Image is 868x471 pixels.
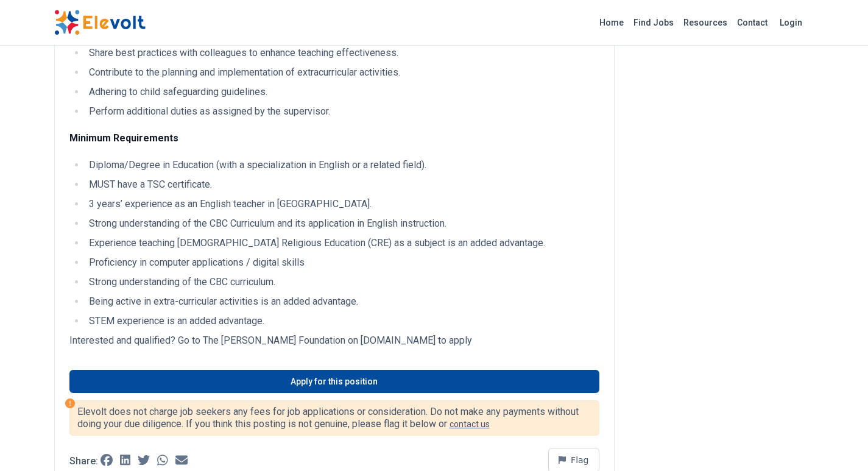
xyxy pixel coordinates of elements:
[807,413,868,471] iframe: Chat Widget
[85,177,599,192] li: MUST have a TSC certificate.
[85,294,599,309] li: Being active in extra-curricular activities is an added advantage.
[450,419,490,429] a: contact us
[595,13,629,32] a: Home
[629,13,679,32] a: Find Jobs
[54,10,146,35] img: Elevolt
[69,333,599,348] p: Interested and qualified? Go to The [PERSON_NAME] Foundation on [DOMAIN_NAME] to apply
[85,255,599,270] li: Proficiency in computer applications / digital skills
[85,236,599,250] li: Experience teaching [DEMOGRAPHIC_DATA] Religious Education (CRE) as a subject is an added advantage.
[772,10,810,35] a: Login
[85,85,599,99] li: Adhering to child safeguarding guidelines.
[732,13,772,32] a: Contact
[634,9,814,374] iframe: Advertisement
[85,46,599,60] li: Share best practices with colleagues to enhance teaching effectiveness.
[85,158,599,172] li: Diploma/Degree in Education (with a specialization in English or a related field).
[85,104,599,119] li: Perform additional duties as assigned by the supervisor.
[85,314,599,328] li: STEM experience is an added advantage.
[69,132,178,144] strong: Minimum Requirements
[77,406,591,430] p: Elevolt does not charge job seekers any fees for job applications or consideration. Do not make a...
[69,456,98,466] p: Share:
[85,65,599,80] li: Contribute to the planning and implementation of extracurricular activities.
[85,197,599,211] li: 3 years’ experience as an English teacher in [GEOGRAPHIC_DATA].
[85,275,599,289] li: Strong understanding of the CBC curriculum.
[69,370,599,393] a: Apply for this position
[85,216,599,231] li: Strong understanding of the CBC Curriculum and its application in English instruction.
[679,13,732,32] a: Resources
